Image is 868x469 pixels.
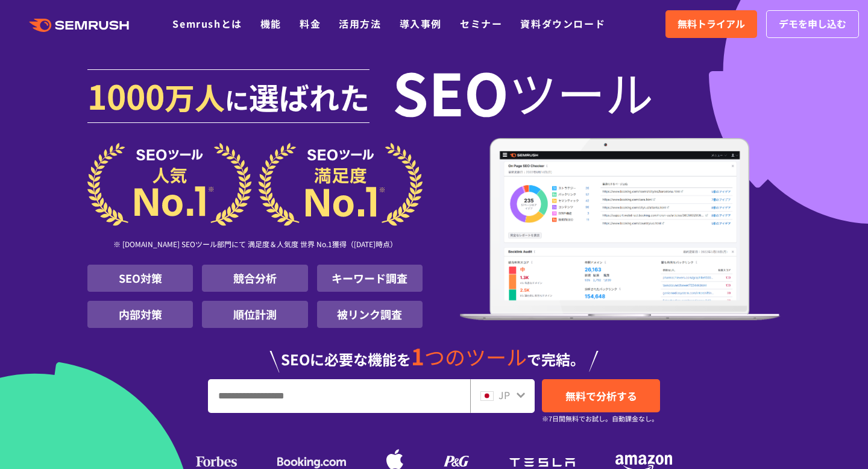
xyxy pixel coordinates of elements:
a: Semrushとは [172,16,242,31]
a: 料金 [300,16,321,31]
a: 無料トライアル [665,10,757,38]
a: 導入事例 [400,16,442,31]
li: 競合分析 [202,265,307,292]
span: で完結。 [527,348,585,370]
div: ※ [DOMAIN_NAME] SEOツール部門にて 満足度＆人気度 世界 No.1獲得（[DATE]時点） [87,226,423,265]
li: 被リンク調査 [317,301,423,328]
span: デモを申し込む [779,16,846,32]
a: 機能 [260,16,281,31]
a: 無料で分析する [542,379,660,412]
span: 無料トライアル [678,16,745,32]
span: JP [498,388,510,402]
span: 1000 [87,71,165,119]
a: セミナー [460,16,502,31]
span: 万人 [165,75,225,118]
span: SEO [392,68,509,116]
small: ※7日間無料でお試し。自動課金なし。 [542,413,658,424]
li: 内部対策 [87,301,193,328]
span: 選ばれた [249,75,370,118]
input: URL、キーワードを入力してください [209,380,470,412]
li: 順位計測 [202,301,307,328]
span: 無料で分析する [565,388,637,403]
span: つのツール [424,342,527,371]
span: ツール [509,68,653,116]
span: 1 [411,339,424,372]
a: デモを申し込む [766,10,859,38]
li: キーワード調査 [317,265,423,292]
a: 活用方法 [339,16,381,31]
a: 資料ダウンロード [520,16,605,31]
div: SEOに必要な機能を [87,333,781,373]
li: SEO対策 [87,265,193,292]
span: に [225,82,249,117]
